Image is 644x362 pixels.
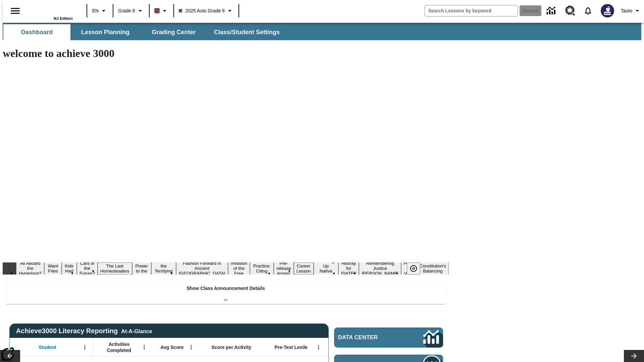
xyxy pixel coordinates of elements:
button: Class/Student Settings [209,24,285,40]
button: Lesson carousel, Next [624,350,644,362]
a: Notifications [579,2,597,19]
span: Achieve3000 Literacy Reporting [16,327,152,335]
button: Slide 16 Point of View [401,260,417,277]
button: Select a new avatar [597,2,618,19]
a: Data Center [334,327,443,348]
span: Avg Score [160,344,183,350]
h1: welcome to achieve 3000 [3,47,449,60]
span: Tauto [621,7,632,14]
input: search field [425,5,518,16]
button: Open Menu [80,342,90,352]
button: Slide 11 Pre-release lesson [274,260,294,277]
button: Open Menu [186,342,196,352]
button: Slide 7 Attack of the Terrifying Tomatoes [151,257,176,280]
div: SubNavbar [3,23,641,40]
button: Slide 15 Remembering Justice O'Connor [359,260,401,277]
button: Slide 9 The Invasion of the Free CD [228,255,250,282]
button: Slide 4 Cars of the Future? [77,260,98,277]
button: Dashboard [3,24,70,40]
button: Slide 3 Dirty Jobs Kids Had To Do [62,252,77,285]
p: Show Class Announcement Details [186,285,265,292]
span: Score per Activity [212,344,252,350]
span: Class/Student Settings [214,28,280,36]
span: EN [92,7,99,14]
button: Slide 1 All Aboard the Hyperloop? [16,260,44,277]
span: 2025 Auto Grade 6 [179,7,225,14]
button: Slide 13 Cooking Up Native Traditions [314,257,338,280]
button: Slide 12 Career Lesson [294,262,314,275]
button: Lesson Planning [72,24,139,40]
button: Class color is dark brown. Change class color [152,5,171,17]
button: Slide 2 Do You Want Fries With That? [44,252,61,285]
button: Slide 17 The Constitution's Balancing Act [417,257,449,280]
button: Grading Center [140,24,207,40]
span: Dashboard [21,28,53,36]
span: Pre-Test Lexile [275,344,308,350]
div: At-A-Glance [121,327,152,335]
div: Home [29,2,73,20]
div: SubNavbar [3,24,286,40]
button: Open side menu [5,1,25,21]
a: Data Center [543,2,561,20]
button: Open Menu [314,342,324,352]
span: Data Center [338,334,401,341]
img: Avatar [601,4,614,17]
a: Resource Center, Will open in new tab [561,2,579,20]
button: Pause [407,262,420,275]
button: Grade: Grade 6, Select a grade [115,5,147,17]
button: Language: EN, Select a language [89,5,111,17]
span: Student [39,344,56,350]
button: Slide 14 Hooray for Constitution Day! [338,260,359,277]
span: Lesson Planning [81,28,129,36]
button: Profile/Settings [618,5,644,17]
div: Pause [407,262,427,275]
span: NJ Edition [54,16,73,20]
div: Show Class Announcement Details [6,281,445,304]
button: Slide 8 Fashion Forward in Ancient Rome [176,260,228,277]
button: Class: 2025 Auto Grade 6, Select your class [176,5,237,17]
a: Home [29,3,73,16]
button: Slide 6 Solar Power to the People [132,257,152,280]
button: Slide 10 Mixed Practice: Citing Evidence [250,257,274,280]
span: Grading Center [152,28,196,36]
span: Grade 6 [118,7,135,14]
button: Open Menu [139,342,149,352]
button: Slide 5 The Last Homesteaders [98,262,132,275]
span: Activities Completed [97,341,141,353]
